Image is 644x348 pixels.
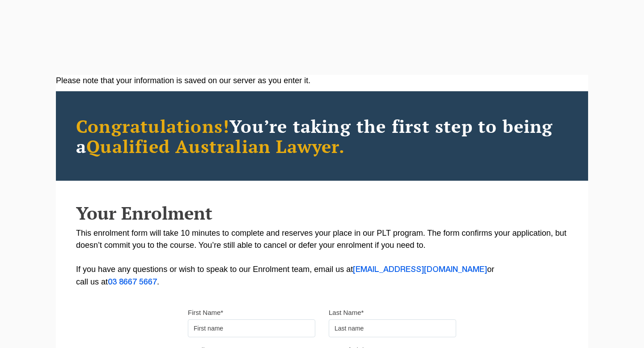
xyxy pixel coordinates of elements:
[56,75,588,87] div: Please note that your information is saved on our server as you enter it.
[76,227,568,289] p: This enrolment form will take 10 minutes to complete and reserves your place in our PLT program. ...
[329,308,364,317] label: Last Name*
[188,308,223,317] label: First Name*
[76,116,568,156] h2: You’re taking the first step to being a
[86,134,345,158] span: Qualified Australian Lawyer.
[329,319,456,337] input: Last name
[76,114,229,138] span: Congratulations!
[76,203,568,223] h2: Your Enrolment
[108,279,157,286] a: 03 8667 5667
[353,266,487,273] a: [EMAIL_ADDRESS][DOMAIN_NAME]
[188,319,315,337] input: First name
